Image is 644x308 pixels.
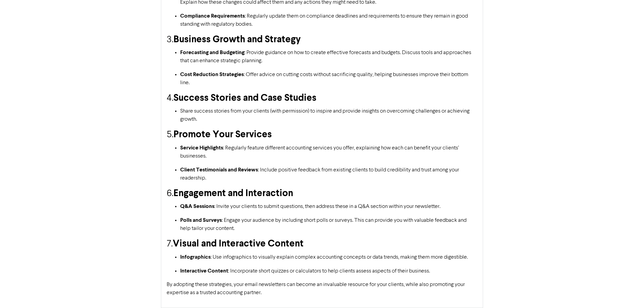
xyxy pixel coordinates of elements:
strong: Promote Your Services [173,128,272,140]
strong: Q&A Sessions [180,203,214,210]
p: : Offer advice on cutting costs without sacrificing quality, helping businesses improve their bot... [180,70,477,87]
p: : Include positive feedback from existing clients to build credibility and trust among your reade... [180,166,477,182]
strong: Success Stories and Case Studies [173,92,316,104]
p: : Invite your clients to submit questions, then address these in a Q&A section within your newsle... [180,202,477,211]
h3: 6. [167,188,477,200]
li: Share success stories from your clients (with permission) to inspire and provide insights on over... [180,107,477,123]
p: : Regularly feature different accounting services you offer, explaining how each can benefit your... [180,144,477,160]
p: By adopting these strategies, your email newsletters can become an invaluable resource for your c... [167,281,477,297]
strong: Cost Reduction Strategies [180,71,244,78]
strong: Business Growth and Strategy [173,33,301,45]
p: : Regularly update them on compliance deadlines and requirements to ensure they remain in good st... [180,12,477,28]
strong: Engagement and Interaction [173,187,293,199]
strong: Forecasting and Budgeting [180,49,244,56]
p: : Provide guidance on how to create effective forecasts and budgets. Discuss tools and approaches... [180,48,477,65]
strong: Interactive Content [180,267,228,274]
p: : Engage your audience by including short polls or surveys. This can provide you with valuable fe... [180,216,477,233]
strong: Compliance Requirements [180,13,245,19]
strong: Polls and Surveys [180,217,222,223]
h3: 3. [167,34,477,46]
h3: 5. [167,129,477,141]
strong: Service Highlights [180,144,223,151]
strong: Client Testimonials and Reviews [180,166,258,173]
p: : Incorporate short quizzes or calculators to help clients assess aspects of their business. [180,267,477,275]
p: : Use infographics to visually explain complex accounting concepts or data trends, making them mo... [180,253,477,261]
strong: Infographics [180,254,211,260]
strong: Visual and Interactive Content [173,238,304,250]
iframe: Chat Widget [610,276,644,308]
h3: 4. [167,92,477,104]
h3: 7. [167,238,477,250]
